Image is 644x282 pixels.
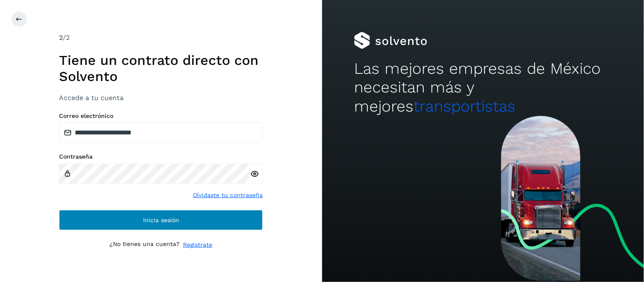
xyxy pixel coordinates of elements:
[59,33,263,43] div: /2
[59,112,263,120] label: Correo electrónico
[59,210,263,230] button: Inicia sesión
[143,217,179,223] span: Inicia sesión
[59,52,263,85] h1: Tiene un contrato directo con Solvento
[59,153,263,160] label: Contraseña
[354,59,612,116] h2: Las mejores empresas de México necesitan más y mejores
[183,240,212,249] a: Regístrate
[59,34,63,42] span: 2
[413,97,515,115] span: transportistas
[59,94,263,102] h3: Accede a tu cuenta
[110,240,180,249] p: ¿No tienes una cuenta?
[193,191,263,200] a: Olvidaste tu contraseña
